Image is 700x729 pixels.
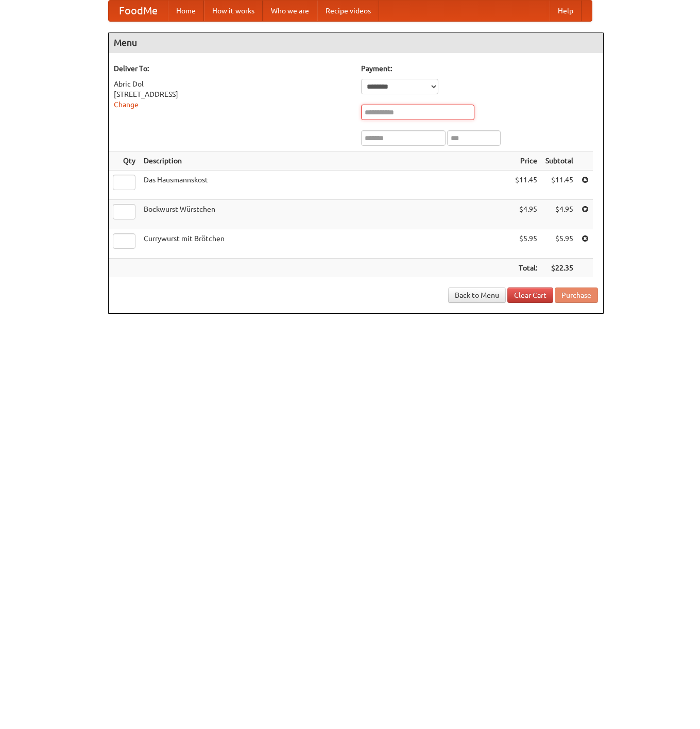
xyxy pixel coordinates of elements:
[109,32,603,53] h4: Menu
[140,151,511,171] th: Description
[541,229,577,259] td: $5.95
[361,63,598,74] h5: Payment:
[140,200,511,229] td: Bockwurst Würstchen
[511,259,541,278] th: Total:
[114,79,351,89] div: Abric Dol
[507,287,553,303] a: Clear Cart
[204,1,263,21] a: How it works
[448,287,506,303] a: Back to Menu
[541,151,577,171] th: Subtotal
[263,1,317,21] a: Who we are
[140,229,511,259] td: Currywurst mit Brötchen
[555,287,598,303] button: Purchase
[114,89,351,99] div: [STREET_ADDRESS]
[109,151,140,171] th: Qty
[109,1,168,21] a: FoodMe
[511,171,541,200] td: $11.45
[114,100,139,109] a: Change
[140,171,511,200] td: Das Hausmannskost
[168,1,204,21] a: Home
[541,259,577,278] th: $22.35
[550,1,582,21] a: Help
[114,63,351,74] h5: Deliver To:
[511,200,541,229] td: $4.95
[317,1,379,21] a: Recipe videos
[541,200,577,229] td: $4.95
[511,229,541,259] td: $5.95
[511,151,541,171] th: Price
[541,171,577,200] td: $11.45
